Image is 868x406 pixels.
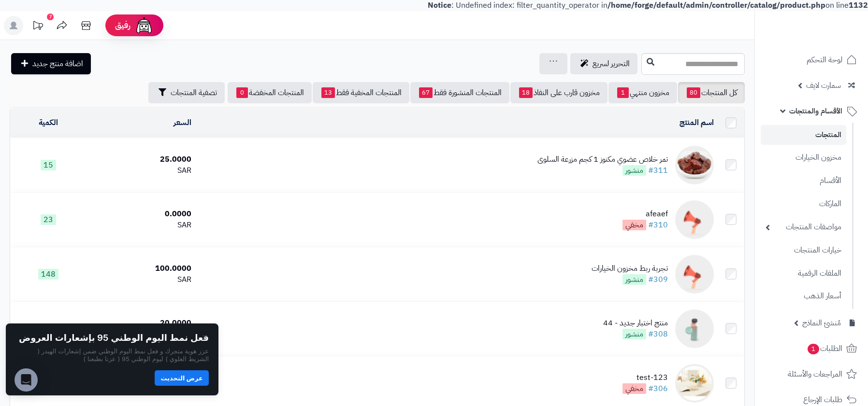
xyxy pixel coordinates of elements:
h2: فعل نمط اليوم الوطني 95 بإشعارات العروض [19,333,209,343]
div: afeaef [622,209,668,220]
a: #308 [648,328,668,340]
a: كل المنتجات80 [678,82,745,103]
a: مواصفات المنتجات [761,217,846,238]
a: المنتجات المخفضة0 [228,82,312,103]
a: لوحة التحكم [761,48,862,71]
span: منشور [622,165,646,176]
span: الأقسام والمنتجات [789,104,842,118]
a: تحديثات المنصة [26,16,50,35]
a: #311 [648,165,668,176]
span: 15 [41,160,56,170]
a: خيارات المنتجات [761,240,846,261]
span: 13 [321,87,335,98]
a: الأقسام [761,170,846,191]
span: 1 [617,87,629,98]
a: الطلبات1 [761,337,862,360]
img: ai-face.png [134,15,154,35]
a: المنتجات المخفية فقط13 [313,82,409,103]
div: 0.0000 [90,209,191,220]
a: السعر [174,117,191,128]
span: مخفي [622,383,646,394]
div: SAR [90,220,191,231]
span: رفيق [115,19,130,31]
span: اضافة منتج جديد [32,58,83,70]
a: الكمية [39,117,58,128]
div: test-123 [622,372,668,383]
a: الملفات الرقمية [761,263,846,284]
a: أسعار الذهب [761,286,846,307]
span: سمارت لايف [806,79,841,92]
div: تمر خلاص عضوي مكنوز 1 كجم مزرعة السلوى [537,154,668,165]
img: afeaef [675,200,714,239]
a: الماركات [761,194,846,214]
img: تجربة ربط مخزون الخيارات [675,255,714,294]
div: SAR [90,165,191,176]
a: #306 [648,383,668,394]
button: عرض التحديث [155,370,209,386]
span: 18 [519,87,533,98]
div: 20.0000 [90,318,191,329]
img: تمر خلاص عضوي مكنوز 1 كجم مزرعة السلوى [675,146,714,184]
a: مخزون قارب على النفاذ18 [510,82,608,103]
a: #310 [648,219,668,231]
div: 7 [47,14,54,20]
img: منتج اختبار جديد - 44 [675,309,714,348]
a: مخزون الخيارات [761,147,846,168]
span: مخفي [622,220,646,230]
a: مخزون منتهي1 [608,82,677,103]
span: 148 [38,269,58,280]
div: Open Intercom Messenger [14,368,38,392]
div: SAR [90,274,191,285]
a: المنتجات المنشورة فقط67 [410,82,509,103]
span: مُنشئ النماذج [802,316,841,330]
span: 1 [808,344,819,354]
a: اسم المنتج [680,117,714,128]
span: تصفية المنتجات [171,87,217,98]
span: 67 [419,87,433,98]
div: تجربة ربط مخزون الخيارات [592,263,668,274]
span: منشور [622,329,646,339]
div: 25.0000 [90,154,191,165]
a: التحرير لسريع [570,53,637,74]
span: 80 [687,87,700,98]
button: تصفية المنتجات [148,82,225,103]
span: 0 [236,87,248,98]
p: عزز هوية متجرك و فعل نمط اليوم الوطني ضمن إشعارات الهيدر ( الشريط العلوي ) ليوم الوطني 95 ( عزنا ... [15,347,209,363]
span: الطلبات [807,342,842,355]
a: المنتجات [761,125,846,145]
span: منشور [622,274,646,285]
a: #309 [648,274,668,285]
img: test-123 [675,364,714,403]
div: منتج اختبار جديد - 44 [603,318,668,329]
span: المراجعات والأسئلة [788,367,842,381]
a: المراجعات والأسئلة [761,363,862,386]
span: التحرير لسريع [593,58,630,70]
a: اضافة منتج جديد [11,53,91,74]
span: 23 [41,214,56,225]
span: لوحة التحكم [807,53,842,67]
div: 100.0000 [90,263,191,274]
